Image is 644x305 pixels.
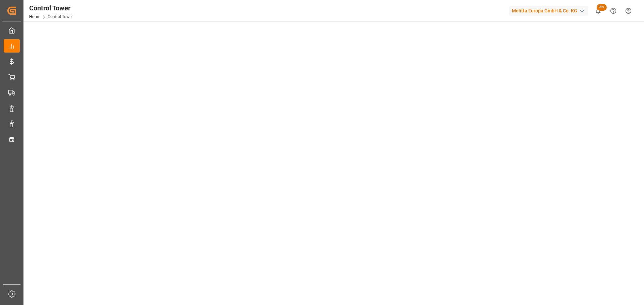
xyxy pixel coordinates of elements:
[606,3,621,18] button: Help Center
[591,3,606,18] button: show 100 new notifications
[509,6,588,16] div: Melitta Europa GmbH & Co. KG
[29,14,40,19] a: Home
[509,4,591,17] button: Melitta Europa GmbH & Co. KG
[597,4,607,11] span: 99+
[29,3,73,13] div: Control Tower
